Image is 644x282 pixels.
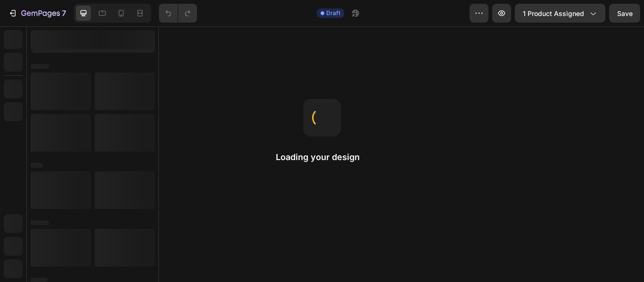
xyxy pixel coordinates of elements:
[617,9,633,17] span: Save
[159,4,197,23] div: Undo/Redo
[276,152,368,163] h2: Loading your design
[326,9,340,17] span: Draft
[515,4,605,23] button: 1 product assigned
[609,4,640,23] button: Save
[523,8,584,18] span: 1 product assigned
[4,4,70,23] button: 7
[62,8,66,19] p: 7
